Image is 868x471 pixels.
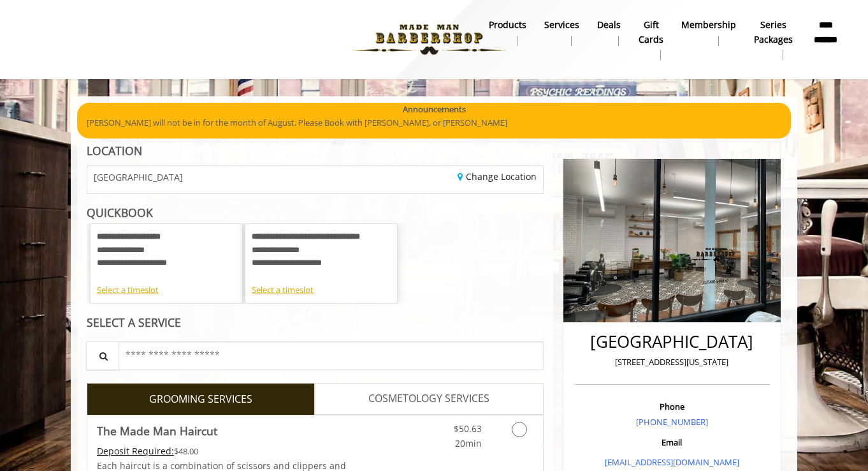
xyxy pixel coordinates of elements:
b: Series packages [754,18,793,47]
span: GROOMING SERVICES [149,391,252,408]
div: Select a timeslot [252,283,391,297]
a: MembershipMembership [672,16,745,49]
div: SELECT A SERVICE [87,317,544,329]
b: Deals [597,18,621,32]
img: Made Man Barbershop logo [342,4,517,75]
a: ServicesServices [535,16,588,49]
div: $48.00 [97,444,353,458]
a: DealsDeals [588,16,630,49]
b: Services [544,18,579,32]
button: Service Search [86,341,119,370]
a: Change Location [458,170,537,183]
b: gift cards [639,18,663,47]
a: Series packagesSeries packages [745,16,802,63]
b: Membership [681,18,736,32]
span: 20min [455,437,482,449]
h3: Phone [577,402,767,411]
div: Select a timeslot [97,283,236,297]
p: [STREET_ADDRESS][US_STATE] [577,355,767,369]
b: LOCATION [87,143,142,158]
a: [EMAIL_ADDRESS][DOMAIN_NAME] [605,456,739,468]
span: This service needs some Advance to be paid before we block your appointment [97,445,174,457]
p: [PERSON_NAME] will not be in for the month of August. Please Book with [PERSON_NAME], or [PERSON_... [87,116,781,130]
a: Gift cardsgift cards [630,16,672,63]
span: [GEOGRAPHIC_DATA] [94,172,183,182]
a: [PHONE_NUMBER] [636,416,708,428]
b: Announcements [403,103,466,116]
h3: Email [577,438,767,447]
b: products [489,18,526,32]
h2: [GEOGRAPHIC_DATA] [577,333,767,351]
span: COSMETOLOGY SERVICES [368,391,489,407]
span: $50.63 [454,422,482,435]
b: QUICKBOOK [87,205,153,220]
b: The Made Man Haircut [97,422,217,440]
a: Productsproducts [480,16,535,49]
